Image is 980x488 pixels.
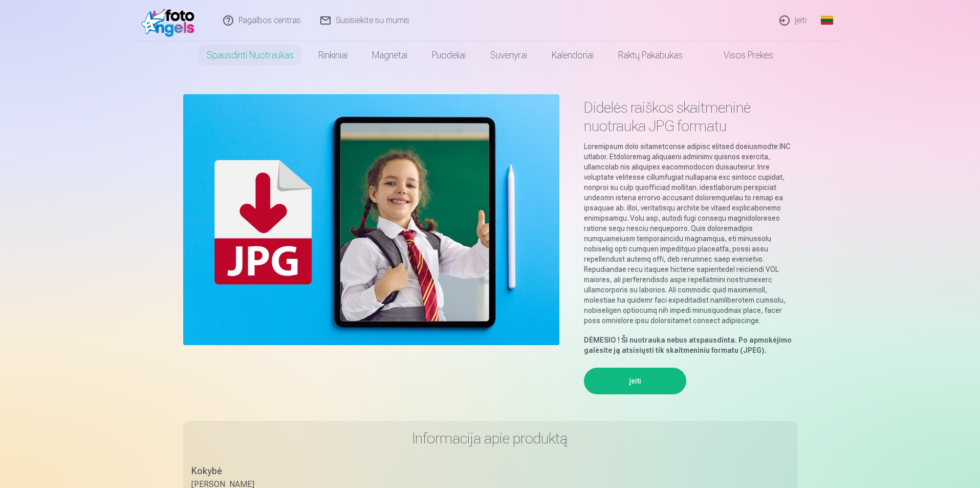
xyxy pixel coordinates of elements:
strong: Ši nuotrauka nebus atspausdinta. Po apmokėjimo galėsite ją atsisiųsti tik skaitmeniniu formatu (J... [584,336,792,354]
a: Visos prekės [695,41,786,70]
a: Puodeliai [420,41,478,70]
h1: Didelės raiškos skaitmeninė nuotrauka JPG formatu [584,98,797,135]
a: Magnetai [360,41,420,70]
a: Raktų pakabukas [606,41,695,70]
a: Spausdinti nuotraukas [194,41,306,70]
h3: Informacija apie produktą [191,429,789,448]
strong: DĖMESIO ! [584,336,620,344]
a: Kalendoriai [539,41,606,70]
p: Loremipsum dolo sitametconse adipisc elitsed doeiusmodte INC utlabor. Etdoloremag aliquaeni admin... [584,141,797,326]
img: /fa2 [141,4,200,37]
a: Rinkiniai [306,41,360,70]
button: Įeiti [584,368,686,394]
a: Suvenyrai [478,41,539,70]
div: Kokybė [191,464,254,478]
